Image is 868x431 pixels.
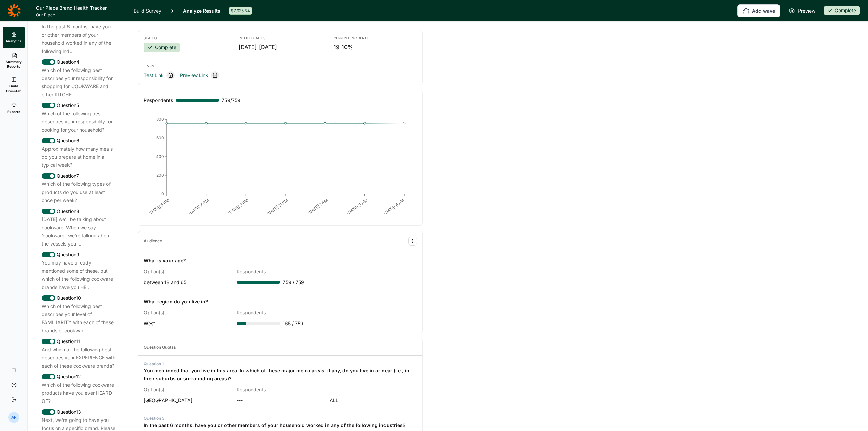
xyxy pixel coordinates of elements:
[222,96,240,104] span: 759 / 759
[266,198,289,216] text: [DATE] 11 PM
[42,110,116,134] div: Which of the following best describes your responsibility for cooking for your household?
[42,251,116,259] div: Question 9
[144,345,176,350] div: Question Quotas
[3,97,25,119] a: Exports
[229,7,252,15] div: $7,635.54
[144,71,164,79] a: Test Link
[42,373,116,381] div: Question 12
[334,43,417,51] div: 19-10%
[42,101,116,110] div: Question 5
[408,237,417,246] button: Audience Options
[42,346,116,370] div: And which of the following best describes your EXPERIENCE with each of these cookware brands?
[7,109,20,114] span: Exports
[144,43,180,53] button: Complete
[144,43,180,52] div: Complete
[3,27,25,48] a: Analytics
[346,198,368,216] text: [DATE] 3 AM
[144,386,231,394] div: Option(s)
[36,12,125,18] span: Our Place
[144,298,208,306] div: What region do you live in?
[42,207,116,215] div: Question 8
[42,137,116,145] div: Question 6
[788,7,815,15] a: Preview
[144,257,186,265] div: What is your age?
[161,191,164,196] tspan: 0
[5,84,22,93] span: Build Crosstab
[798,7,815,15] span: Preview
[144,238,162,244] div: Audience
[824,6,860,16] button: Complete
[42,381,116,405] div: Which of the following cookware products have you ever HEARD OF?
[188,198,210,216] text: [DATE] 7 PM
[144,367,417,383] div: You mentioned that you live in this area. In which of these major metro areas, if any, do you liv...
[42,302,116,335] div: Which of the following best describes your level of FAMILIARITY with each of these brands of cook...
[3,73,25,97] a: Build Crosstab
[180,71,208,79] a: Preview Link
[737,4,780,17] button: Add wave
[144,416,406,421] div: Question 3
[227,198,250,216] text: [DATE] 9 PM
[6,39,22,43] span: Analytics
[237,396,324,405] div: ---
[307,198,329,215] text: [DATE] 1 AM
[144,361,417,367] div: Question 1
[239,43,322,51] div: [DATE] - [DATE]
[144,421,406,429] div: In the past 6 months, have you or other members of your household worked in any of the following ...
[144,64,417,68] div: Links
[144,397,192,403] span: [GEOGRAPHIC_DATA]
[42,58,116,66] div: Question 4
[156,154,164,159] tspan: 400
[42,172,116,180] div: Question 7
[283,319,303,328] span: 165 / 759
[383,198,406,216] text: [DATE] 6 AM
[334,36,417,40] div: Current Incidence
[237,268,324,276] div: Respondents
[42,337,116,346] div: Question 11
[156,135,164,140] tspan: 600
[42,145,116,169] div: Approximately how many meals do you prepare at home in a typical week?
[42,23,116,55] div: In the past 6 months, have you or other members of your household worked in any of the following ...
[237,386,324,394] div: Respondents
[144,268,231,276] div: Option(s)
[237,309,324,317] div: Respondents
[42,215,116,248] div: [DATE] we’ll be talking about cookware. When we say ‘cookware’, we’re talking about the vessels y...
[239,36,322,40] div: In-Field Dates
[144,320,155,326] span: West
[3,48,25,73] a: Summary Reports
[5,59,22,69] span: Summary Reports
[36,4,125,12] h1: Our Place Brand Health Tracker
[42,259,116,291] div: You may have already mentioned some of these, but which of the following cookware brands have you...
[283,278,304,287] span: 759 / 759
[144,309,231,317] div: Option(s)
[166,71,175,79] div: Copy link
[148,198,171,216] text: [DATE] 5 PM
[156,117,164,122] tspan: 800
[8,412,19,423] div: AR
[824,6,860,15] div: Complete
[42,180,116,204] div: Which of the following types of products do you use at least once per week?
[42,294,116,302] div: Question 10
[211,71,219,79] div: Copy link
[144,36,228,40] div: Status
[330,396,417,405] span: ALL
[144,279,186,285] span: between 18 and 65
[42,408,116,416] div: Question 13
[42,66,116,99] div: Which of the following best describes your responsibility for shopping for COOKWARE and other KIT...
[144,96,173,104] div: Respondents
[156,173,164,178] tspan: 200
